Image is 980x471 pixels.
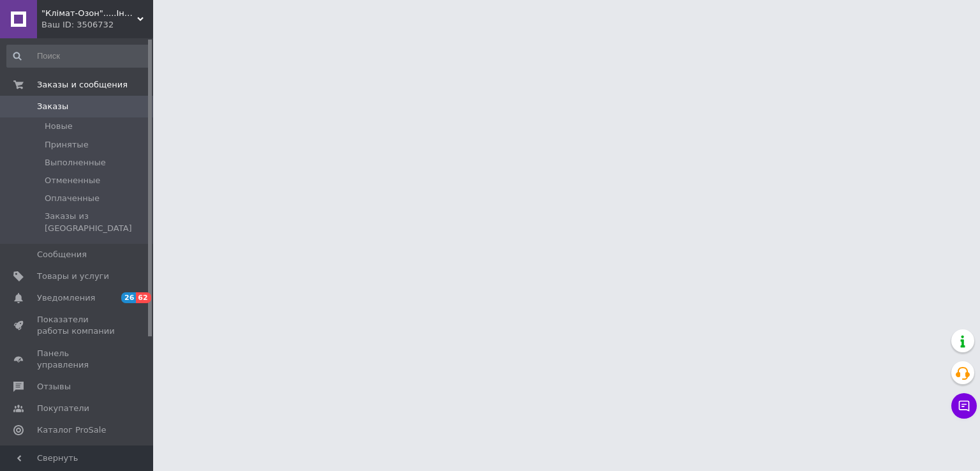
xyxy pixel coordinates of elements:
span: Товары и услуги [37,271,109,282]
span: Выполненные [45,157,106,168]
span: Показатели работы компании [37,314,118,337]
span: Отзывы [37,381,71,392]
span: Заказы из [GEOGRAPHIC_DATA] [45,211,149,234]
span: Оплаченные [45,193,100,204]
input: Поиск [6,45,151,68]
span: "Клімат-Озон".....Інтернет магазин кліматичного обладнання [41,8,137,19]
span: Уведомления [37,292,95,304]
span: Покупатели [37,403,89,414]
span: Сообщения [37,249,87,260]
span: Принятые [45,139,89,151]
button: Чат с покупателем [951,393,977,419]
div: Ваш ID: 3506732 [41,19,153,31]
span: Каталог ProSale [37,424,106,436]
span: Панель управления [37,348,118,371]
span: Заказы [37,101,68,112]
span: 62 [136,292,151,303]
span: Отмененные [45,175,100,186]
span: Заказы и сообщения [37,79,128,91]
span: 26 [121,292,136,303]
span: Новые [45,121,73,132]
